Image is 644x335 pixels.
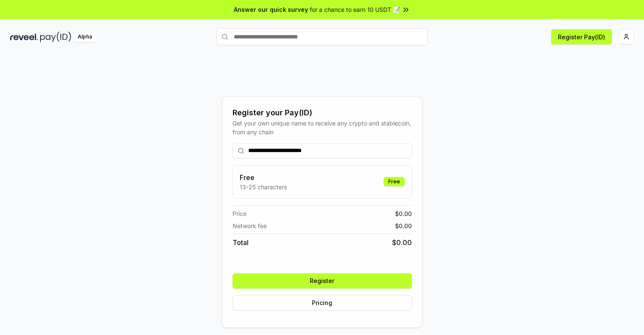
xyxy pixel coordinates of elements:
[233,209,246,218] span: Price
[240,172,287,182] h3: Free
[233,295,412,310] button: Pricing
[240,182,287,191] p: 13-25 characters
[233,119,412,136] div: Get your own unique name to receive any crypto and stablecoin, from any chain
[234,5,308,14] span: Answer our quick survey
[310,5,400,14] span: for a chance to earn 10 USDT 📝
[233,107,412,119] div: Register your Pay(ID)
[551,29,612,44] button: Register Pay(ID)
[73,32,97,42] div: Alpha
[395,209,412,218] span: $ 0.00
[392,237,412,248] span: $ 0.00
[233,273,412,289] button: Register
[233,237,249,248] span: Total
[233,221,267,230] span: Network fee
[40,32,71,42] img: pay_id
[10,32,38,42] img: reveel_dark
[395,221,412,230] span: $ 0.00
[384,177,405,186] div: Free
